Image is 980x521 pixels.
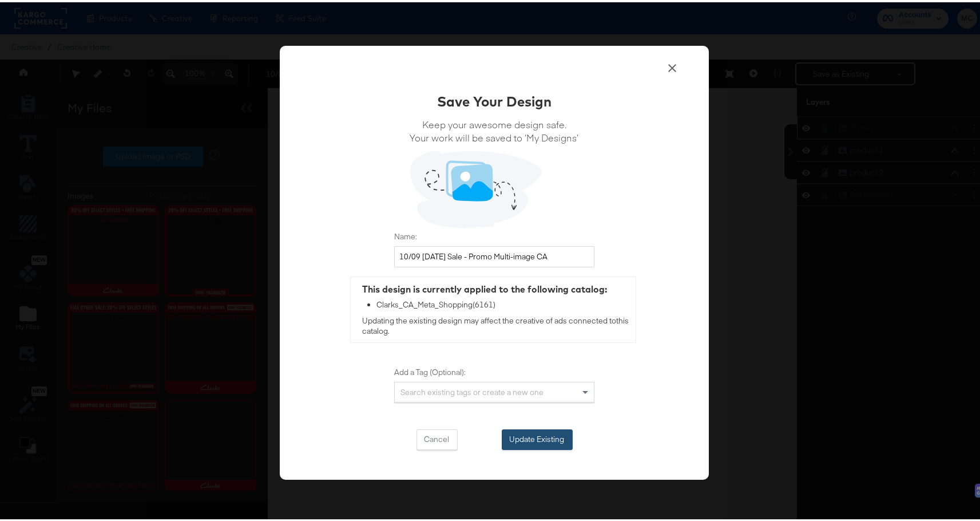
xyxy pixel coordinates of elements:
[376,297,630,308] div: Clarks_CA_Meta_Shopping ( 6161 )
[410,116,579,129] span: Keep your awesome design safe.
[410,129,579,142] span: Your work will be saved to ‘My Designs’
[416,427,458,448] button: Cancel
[437,89,552,109] div: Save Your Design
[362,281,630,294] div: This design is currently applied to the following catalog:
[351,275,636,340] div: Updating the existing design may affect the creative of ads connected to this catalog .
[394,365,594,376] label: Add a Tag (Optional):
[395,380,594,400] div: Search existing tags or create a new one
[394,229,594,240] label: Name:
[502,427,573,448] button: Update Existing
